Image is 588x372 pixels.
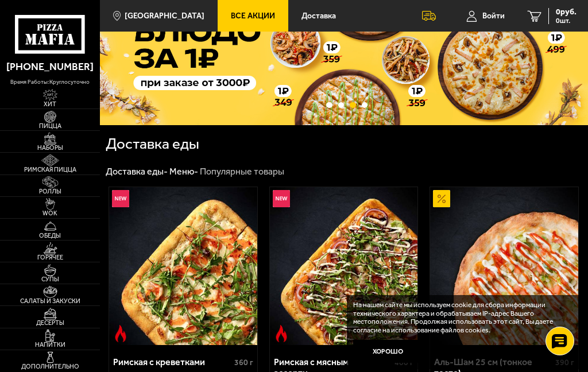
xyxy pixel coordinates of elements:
[556,17,577,24] span: 0 шт.
[353,301,569,334] p: На нашем сайте мы используем cookie для сбора информации технического характера и обрабатываем IP...
[106,166,168,177] a: Доставка еды-
[482,12,505,20] span: Войти
[362,102,367,108] button: точки переключения
[231,12,275,20] span: Все Акции
[112,325,129,342] img: Острое блюдо
[106,137,296,152] h1: Доставка еды
[433,190,450,207] img: Акционный
[273,325,290,342] img: Острое блюдо
[301,12,336,20] span: Доставка
[353,340,422,363] button: Хорошо
[430,187,578,345] img: Аль-Шам 25 см (тонкое тесто)
[234,358,253,367] span: 360 г
[109,187,257,345] img: Римская с креветками
[556,8,577,16] span: 0 руб.
[350,102,355,108] button: точки переключения
[430,187,578,345] a: АкционныйАль-Шам 25 см (тонкое тесто)
[169,166,198,177] a: Меню-
[113,356,231,367] div: Римская с креветками
[326,102,332,108] button: точки переключения
[112,190,129,207] img: Новинка
[338,102,344,108] button: точки переключения
[200,166,284,178] div: Популярные товары
[270,187,418,345] a: НовинкаОстрое блюдоРимская с мясным ассорти
[273,190,290,207] img: Новинка
[270,187,418,345] img: Римская с мясным ассорти
[125,12,204,20] span: [GEOGRAPHIC_DATA]
[109,187,257,345] a: НовинкаОстрое блюдоРимская с креветками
